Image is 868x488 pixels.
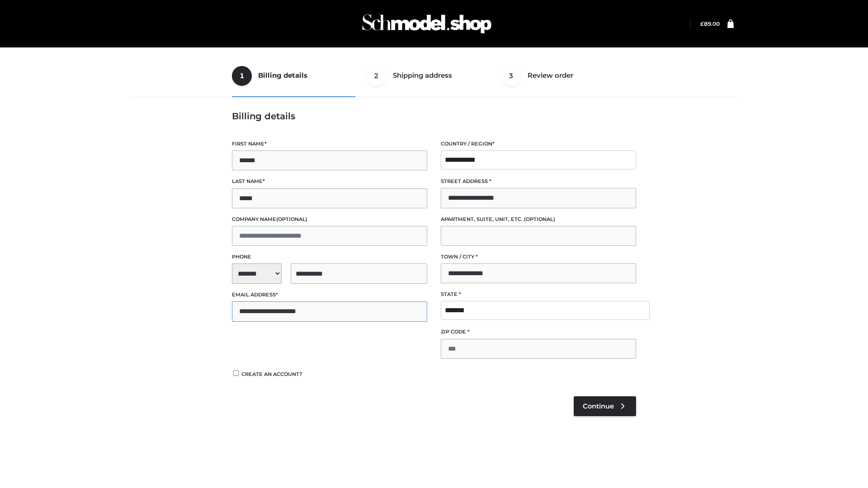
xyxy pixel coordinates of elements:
bdi: 89.00 [700,20,720,27]
label: Email address [232,291,427,299]
label: Last name [232,177,427,186]
label: Apartment, suite, unit, etc. [441,215,636,224]
label: Phone [232,253,427,261]
a: Continue [574,396,636,416]
span: (optional) [524,216,555,222]
span: (optional) [276,216,307,222]
input: Create an account? [232,370,240,376]
span: Continue [583,402,614,410]
img: Schmodel Admin 964 [359,6,495,42]
a: £89.00 [700,20,720,27]
label: Street address [441,177,636,186]
span: Create an account? [241,371,302,377]
label: Town / City [441,253,636,261]
span: £ [700,20,704,27]
label: Country / Region [441,140,636,148]
label: First name [232,140,427,148]
label: Company name [232,215,427,224]
h3: Billing details [232,111,636,122]
label: State [441,290,636,299]
label: ZIP Code [441,328,636,336]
